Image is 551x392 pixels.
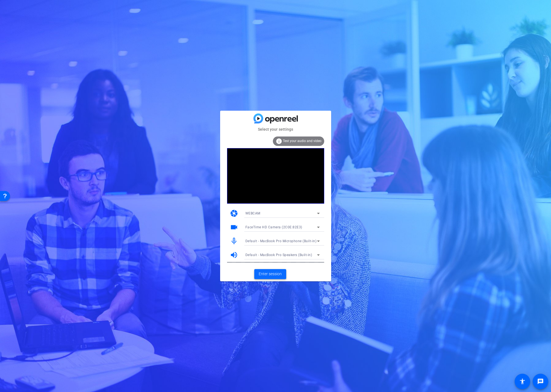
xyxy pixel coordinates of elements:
[519,378,526,385] mat-icon: accessibility
[230,251,238,259] mat-icon: volume_up
[276,138,282,145] mat-icon: info
[220,126,331,132] mat-card-subtitle: Select your settings
[537,378,544,385] mat-icon: message
[230,223,238,231] mat-icon: videocam
[253,113,298,123] img: blue-gradient.svg
[245,225,302,229] span: FaceTime HD Camera (2C0E:82E3)
[245,253,312,257] span: Default - MacBook Pro Speakers (Built-in)
[259,271,282,277] span: Enter session
[245,211,260,215] span: WEBCAM
[230,209,238,218] mat-icon: camera
[283,139,321,143] span: Test your audio and video
[254,269,286,279] button: Enter session
[245,239,317,243] span: Default - MacBook Pro Microphone (Built-in)
[230,237,238,245] mat-icon: mic_none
